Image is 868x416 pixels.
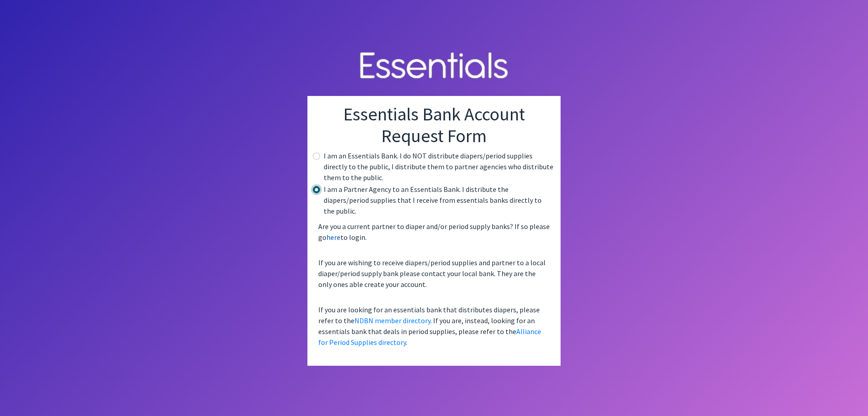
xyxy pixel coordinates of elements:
p: Are you a current partner to diaper and/or period supply banks? If so please go to login. [315,217,553,246]
p: If you are wishing to receive diapers/period supplies and partner to a local diaper/period supply... [315,253,553,293]
label: I am an Essentials Bank. I do NOT distribute diapers/period supplies directly to the public, I di... [324,150,553,183]
label: I am a Partner Agency to an Essentials Bank. I distribute the diapers/period supplies that I rece... [324,184,553,216]
a: here [326,233,340,242]
p: If you are looking for an essentials bank that distributes diapers, please refer to the . If you ... [315,301,553,351]
img: Human Essentials [353,43,515,90]
h1: Essentials Bank Account Request Form [315,103,553,147]
a: NDBN member directory [354,316,430,325]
